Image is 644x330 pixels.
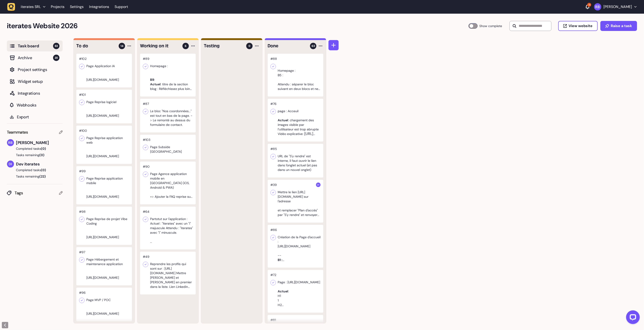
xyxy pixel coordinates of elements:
[53,43,59,49] span: 83
[18,78,59,85] span: Widget setup
[21,5,41,9] span: iterates SRL
[7,100,63,111] button: Webhooks
[558,21,598,31] button: View website
[604,5,632,9] p: [PERSON_NAME]
[623,309,642,328] iframe: LiveChat chat widget
[611,24,632,28] span: Raise a task
[594,3,601,10] img: Rodolphe Balay
[39,153,44,157] span: (0)
[268,43,307,49] h4: Done
[249,44,250,48] span: 0
[18,43,53,49] span: Task board
[316,183,321,187] img: Dev iterates
[140,43,179,49] h4: Working on it
[7,3,48,11] button: iterates SRL
[185,44,187,48] span: 6
[7,146,59,151] button: Completed tasks(0)
[89,3,109,11] a: Integrations
[115,5,128,9] a: Support
[7,153,63,157] button: Tasks remaining(0)
[7,88,63,99] button: Integrations
[7,174,63,179] button: Tasks remaining(22)
[7,129,28,135] span: Teammates
[17,114,59,120] span: Export
[18,90,59,96] span: Integrations
[76,43,115,49] h4: To do
[51,3,64,11] a: Projects
[18,66,59,73] span: Project settings
[7,76,63,87] button: Widget setup
[7,52,63,63] button: Archive20
[16,140,63,146] span: [PERSON_NAME]
[15,190,59,196] span: Tags
[587,3,591,7] div: 18
[16,161,63,167] span: Dev iterates
[7,64,63,75] button: Project settings
[7,139,14,146] img: Rodolphe Balay
[594,3,637,10] button: [PERSON_NAME]
[121,44,123,48] span: 14
[70,3,84,11] a: Settings
[17,102,59,108] span: Webhooks
[41,147,46,151] span: (0)
[7,161,14,168] img: Dev iterates
[7,112,63,122] button: Export
[7,168,59,172] button: Completed tasks(0)
[53,55,59,61] span: 20
[41,168,46,172] span: (0)
[204,43,243,49] h4: Testing
[7,41,63,51] button: Task board83
[600,21,637,31] button: Raise a task
[39,174,46,178] span: (22)
[7,20,469,31] h2: iterates Website 2026
[480,23,502,29] span: Show complete
[569,24,593,28] span: View website
[312,44,315,48] span: 63
[18,55,53,61] span: Archive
